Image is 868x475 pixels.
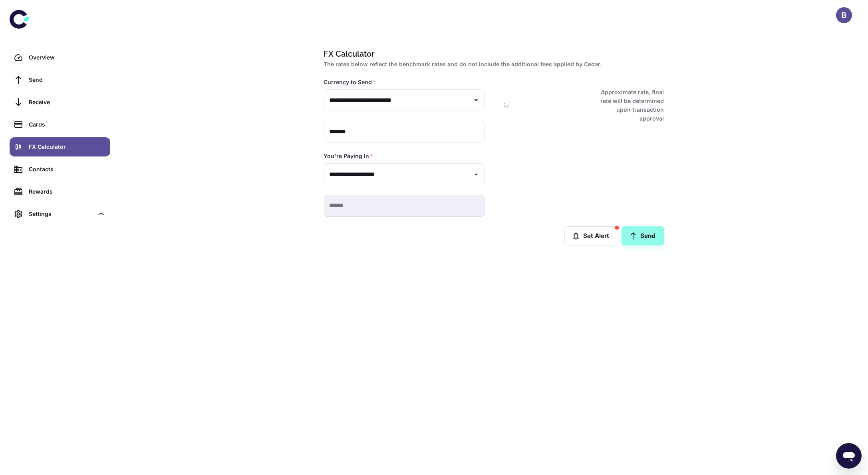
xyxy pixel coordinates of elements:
[10,70,110,89] a: Send
[10,160,110,179] a: Contacts
[29,165,105,174] div: Contacts
[10,182,110,201] a: Rewards
[29,98,105,107] div: Receive
[324,152,373,160] label: You're Paying In
[29,142,105,151] div: FX Calculator
[836,7,852,23] button: B
[10,48,110,67] a: Overview
[29,53,105,62] div: Overview
[29,120,105,129] div: Cards
[10,115,110,134] a: Cards
[29,187,105,196] div: Rewards
[29,75,105,84] div: Send
[622,226,664,245] a: Send
[592,88,664,123] h6: Approximate rate, final rate will be determined upon transaction approval
[10,137,110,156] a: FX Calculator
[10,204,110,224] div: Settings
[471,95,482,106] button: Open
[10,93,110,112] a: Receive
[29,210,93,218] div: Settings
[324,78,376,86] label: Currency to Send
[836,443,862,469] iframe: Button to launch messaging window
[324,48,661,60] h1: FX Calculator
[564,226,618,245] button: Set Alert
[471,169,482,180] button: Open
